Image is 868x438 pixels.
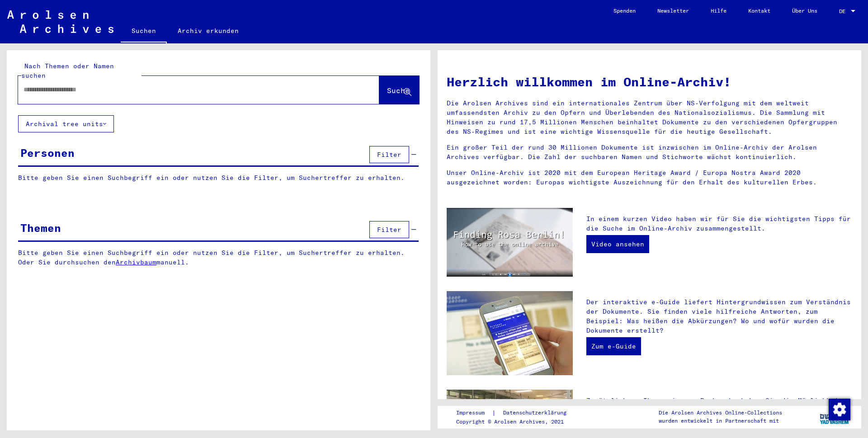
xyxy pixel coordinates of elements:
mat-label: Nach Themen oder Namen suchen [21,62,114,80]
img: video.jpg [447,208,573,277]
h1: Herzlich willkommen im Online-Archiv! [447,72,852,91]
p: Der interaktive e-Guide liefert Hintergrundwissen zum Verständnis der Dokumente. Sie finden viele... [586,297,852,335]
span: Filter [377,151,401,159]
a: Archiv erkunden [167,20,250,42]
p: Die Arolsen Archives Online-Collections [659,409,782,417]
span: Suche [387,86,410,95]
button: Filter [369,221,409,238]
img: yv_logo.png [818,405,852,428]
img: Zustimmung ändern [829,399,850,420]
button: Suche [379,76,419,104]
p: wurden entwickelt in Partnerschaft mit [659,417,782,425]
p: Bitte geben Sie einen Suchbegriff ein oder nutzen Sie die Filter, um Suchertreffer zu erhalten. O... [18,248,419,267]
p: Die Arolsen Archives sind ein internationales Zentrum über NS-Verfolgung mit dem weltweit umfasse... [447,99,852,137]
div: Themen [20,220,61,236]
div: Zustimmung ändern [828,398,850,420]
p: Zusätzlich zu Ihrer eigenen Recherche haben Sie die Möglichkeit, eine Anfrage an die Arolsen Arch... [586,396,852,434]
div: | [456,408,577,418]
span: DE [839,8,849,14]
div: Personen [20,145,75,161]
p: Ein großer Teil der rund 30 Millionen Dokumente ist inzwischen im Online-Archiv der Arolsen Archi... [447,143,852,162]
button: Filter [369,146,409,163]
a: Video ansehen [586,235,649,253]
p: Copyright © Arolsen Archives, 2021 [456,418,577,426]
a: Zum e-Guide [586,337,641,355]
p: Unser Online-Archiv ist 2020 mit dem European Heritage Award / Europa Nostra Award 2020 ausgezeic... [447,168,852,187]
button: Archival tree units [18,115,114,132]
a: Archivbaum [116,258,156,266]
a: Impressum [456,408,492,418]
span: Filter [377,226,401,234]
img: eguide.jpg [447,291,573,375]
a: Suchen [121,20,167,43]
p: Bitte geben Sie einen Suchbegriff ein oder nutzen Sie die Filter, um Suchertreffer zu erhalten. [18,173,419,183]
a: Datenschutzerklärung [496,408,577,418]
p: In einem kurzen Video haben wir für Sie die wichtigsten Tipps für die Suche im Online-Archiv zusa... [586,214,852,233]
img: Arolsen_neg.svg [7,10,113,33]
